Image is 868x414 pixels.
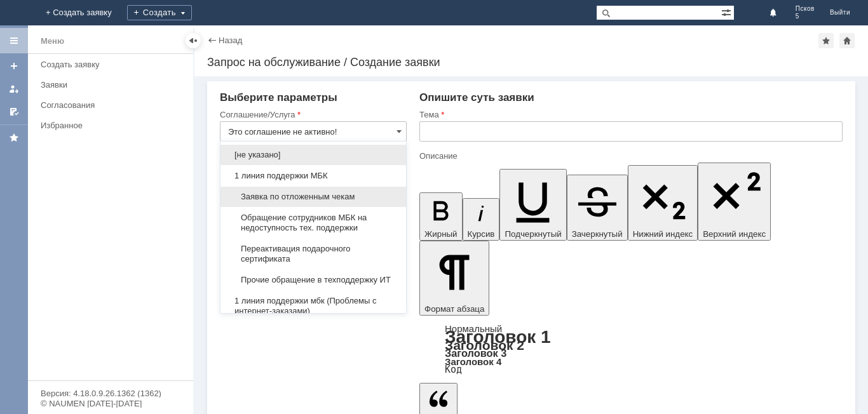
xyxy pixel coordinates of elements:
[228,213,398,233] span: Обращение сотрудников МБК на недоступность тех. поддержки
[424,304,484,314] span: Формат абзаца
[228,192,398,202] span: Заявка по отложенным чекам
[424,229,458,239] span: Жирный
[445,327,551,347] a: Заголовок 1
[419,241,489,316] button: Формат абзаца
[572,229,623,239] span: Зачеркнутый
[186,33,201,48] div: Скрыть меню
[228,150,398,160] span: [не указано]
[628,165,698,241] button: Нижний индекс
[721,6,734,18] span: Расширенный поиск
[567,175,628,241] button: Зачеркнутый
[228,244,398,264] span: Переактивация подарочного сертификата
[445,356,501,367] a: Заголовок 4
[445,323,502,334] a: Нормальный
[41,100,186,110] div: Согласования
[796,5,815,13] span: Псков
[228,171,398,181] span: 1 линия поддержки МБК
[633,229,693,239] span: Нижний индекс
[219,36,242,45] a: Назад
[220,91,337,103] span: Выберите параметры
[419,110,840,119] div: Тема
[468,229,495,239] span: Курсив
[419,91,534,103] span: Опишите суть заявки
[499,169,566,241] button: Подчеркнутый
[41,121,172,130] div: Избранное
[41,60,186,69] div: Создать заявку
[419,192,463,241] button: Жирный
[796,13,815,20] span: 5
[41,389,180,397] div: Версия: 4.18.0.9.26.1362 (1362)
[228,275,398,285] span: Прочие обращение в техподдержку ИТ
[445,347,506,359] a: Заголовок 3
[419,152,840,160] div: Описание
[818,33,834,48] div: Добавить в избранное
[36,95,191,115] a: Согласования
[463,198,500,241] button: Курсив
[445,364,462,375] a: Код
[839,33,855,48] div: Сделать домашней страницей
[207,56,855,69] div: Запрос на обслуживание / Создание заявки
[41,399,180,408] div: © NAUMEN [DATE]-[DATE]
[419,324,843,374] div: Формат абзаца
[445,338,524,352] a: Заголовок 2
[4,56,24,76] a: Создать заявку
[4,102,24,122] a: Мои согласования
[228,296,398,316] span: 1 линия поддержки мбк (Проблемы с интернет-заказами)
[698,163,771,241] button: Верхний индекс
[36,55,191,74] a: Создать заявку
[36,75,191,95] a: Заявки
[4,79,24,99] a: Мои заявки
[127,5,192,20] div: Создать
[220,110,404,119] div: Соглашение/Услуга
[703,229,766,239] span: Верхний индекс
[41,34,64,49] div: Меню
[41,80,186,90] div: Заявки
[505,229,561,239] span: Подчеркнутый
